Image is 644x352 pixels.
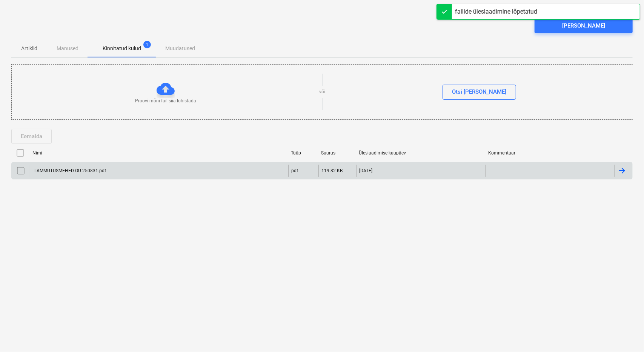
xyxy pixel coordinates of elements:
div: [DATE] [360,168,373,173]
button: Otsi [PERSON_NAME] [443,85,516,100]
p: Proovi mõni fail siia lohistada [135,98,196,104]
p: Kinnitatud kulud [103,45,141,52]
div: Tüüp [291,150,315,156]
p: või [320,89,326,95]
div: Üleslaadimise kuupäev [359,150,483,156]
div: pdf [292,168,298,173]
div: Kommentaar [488,150,612,156]
div: 119.82 KB [322,168,343,173]
div: Otsi [PERSON_NAME] [452,87,507,97]
div: Nimi [32,150,285,156]
div: LAMMUTUSMEHED OU 250831.pdf [33,168,106,173]
div: Proovi mõni fail siia lohistadavõiOtsi [PERSON_NAME] [11,64,633,120]
span: 1 [143,41,151,48]
p: Artiklid [20,45,38,52]
div: [PERSON_NAME] [562,21,605,31]
div: - [489,168,490,173]
div: Suurus [321,150,353,156]
button: [PERSON_NAME] [535,18,633,33]
div: failide üleslaadimine lõpetatud [455,7,537,16]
